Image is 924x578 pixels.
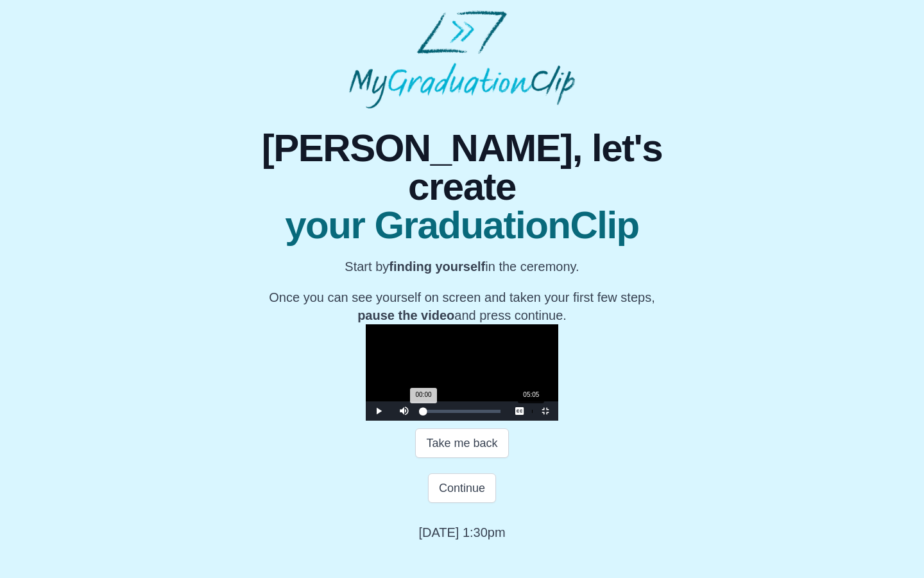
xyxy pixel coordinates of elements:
[424,410,501,413] div: Progress Bar
[231,129,693,206] span: [PERSON_NAME], let's create
[391,401,417,421] button: Mute
[231,258,693,276] p: Start by in the ceremony.
[389,259,485,274] b: finding yourself
[231,206,693,245] span: your GraduationClip
[357,308,454,322] b: pause the video
[415,428,508,458] button: Take me back
[366,324,558,421] div: Video Player
[418,523,505,541] p: [DATE] 1:30pm
[533,401,558,421] button: Non-Fullscreen
[366,401,391,421] button: Play
[428,473,496,503] button: Continue
[349,10,575,109] img: MyGraduationClip
[507,401,533,421] button: Captions
[231,288,693,324] p: Once you can see yourself on screen and taken your first few steps, and press continue.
